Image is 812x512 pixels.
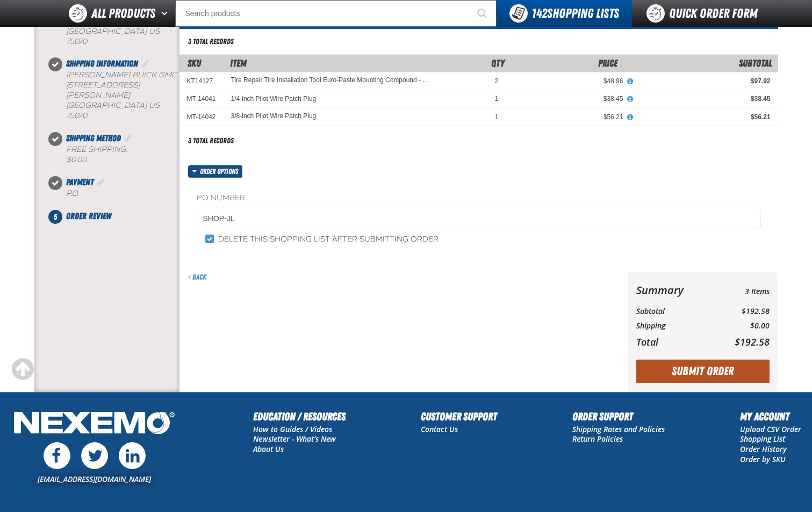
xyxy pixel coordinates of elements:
div: $56.21 [513,113,623,121]
div: 3 total records [188,136,234,146]
a: About Us [253,444,284,454]
a: Contact Us [421,424,458,434]
a: Order History [740,444,787,454]
div: $97.92 [638,77,770,85]
bdo: 75070 [66,111,87,120]
a: Edit Shipping Method [123,133,134,143]
a: 3/8-inch Pilot Wire Patch Plug [231,113,317,120]
a: Shipping Rates and Policies [572,424,665,434]
th: Summary [636,281,713,299]
h2: Order Support [572,408,665,425]
span: 1 [495,113,499,121]
span: [PERSON_NAME] Buick GMC [66,70,177,79]
span: Qty [491,57,505,69]
td: KT14127 [179,72,224,90]
span: Shipping Information [66,58,138,69]
a: Return Policies [572,434,623,444]
a: 1/4-inch Pilot Wire Patch Plug [231,95,317,103]
h2: Customer Support [421,408,497,425]
span: Payment [66,177,94,187]
div: Scroll to the top [11,357,34,381]
span: 5 [48,210,62,224]
th: Total [636,333,713,350]
span: Price [598,57,617,69]
div: $38.45 [513,94,623,103]
span: [GEOGRAPHIC_DATA] [66,27,147,36]
div: P.O. [66,189,179,199]
span: 2 [495,77,499,85]
button: View All Prices for 3/8-inch Pilot Wire Patch Plug [623,113,637,122]
img: Nexemo Logo [11,408,178,440]
span: 1 [495,95,499,103]
a: [EMAIL_ADDRESS][DOMAIN_NAME] [38,474,151,484]
div: $56.21 [638,113,770,121]
input: Delete this shopping list after submitting order [205,235,214,243]
th: Shipping [636,319,713,333]
li: Order Review. Step 5 of 5. Not Completed [55,210,179,223]
div: $38.45 [638,94,770,103]
span: All Products [91,4,155,23]
span: US [149,101,160,110]
div: Free Shipping: [66,145,179,165]
span: [PERSON_NAME] [66,91,130,100]
a: Newsletter - What's New [253,434,336,444]
span: [STREET_ADDRESS] [66,81,140,90]
strong: $0.00 [66,155,87,164]
span: Order options [200,165,242,178]
label: PO Number [197,193,761,203]
button: Submit Order [636,360,770,383]
strong: 142 [531,6,547,21]
h2: Education / Resources [253,408,346,425]
div: $48.96 [513,77,623,85]
li: Payment. Step 4 of 5. Completed [55,176,179,210]
a: Edit Shipping Information [140,58,151,69]
button: Order options [188,165,243,178]
td: $192.58 [713,304,769,319]
label: Delete this shopping list after submitting order [205,235,439,245]
a: Upload CSV Order [740,424,801,434]
td: 3 Items [713,281,769,299]
span: Subtotal [739,57,772,69]
th: Subtotal [636,304,713,319]
a: Edit Payment [96,177,106,187]
button: View All Prices for Tire Repair Tire Installation Tool Euro-Paste Mounting Compound - 11 Lb. Tub ... [623,77,637,86]
span: [GEOGRAPHIC_DATA] [66,101,147,110]
li: Shipping Method. Step 3 of 5. Completed [55,132,179,176]
bdo: 75070 [66,37,87,46]
h2: My Account [740,408,801,425]
span: $192.58 [735,335,770,348]
span: US [149,27,160,36]
span: Shipping Method [66,133,121,143]
td: $0.00 [713,319,769,333]
span: Item [230,57,247,69]
a: How to Guides / Videos [253,424,332,434]
div: 3 total records [188,36,234,47]
a: SKU [188,57,201,69]
a: Order by SKU [740,454,786,464]
a: Back [188,273,206,281]
li: Shipping Information. Step 2 of 5. Completed [55,57,179,131]
a: Tire Repair Tire Installation Tool Euro-Paste Mounting Compound - 11 Lb. Tub (Sold Individually) [231,77,431,84]
span: Order Review [66,211,111,221]
td: MT-14041 [179,90,224,108]
button: View All Prices for 1/4-inch Pilot Wire Patch Plug [623,94,637,104]
a: Shopping List [740,434,785,444]
span: Shopping Lists [531,6,619,21]
td: MT-14042 [179,108,224,126]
